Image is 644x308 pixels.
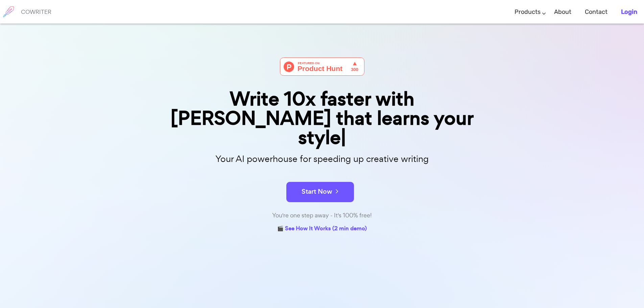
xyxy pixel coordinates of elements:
a: About [554,2,571,22]
div: You're one step away - It's 100% free! [153,211,491,220]
a: Login [621,2,637,22]
a: Products [515,2,541,22]
img: Cowriter - Your AI buddy for speeding up creative writing | Product Hunt [280,57,364,76]
a: 🎬 See How It Works (2 min demo) [277,224,367,234]
div: Write 10x faster with [PERSON_NAME] that learns your style [153,89,491,147]
a: Contact [585,2,607,22]
h6: COWRITER [21,9,51,15]
p: Your AI powerhouse for speeding up creative writing [153,152,491,166]
button: Start Now [286,182,354,202]
b: Login [621,8,637,16]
